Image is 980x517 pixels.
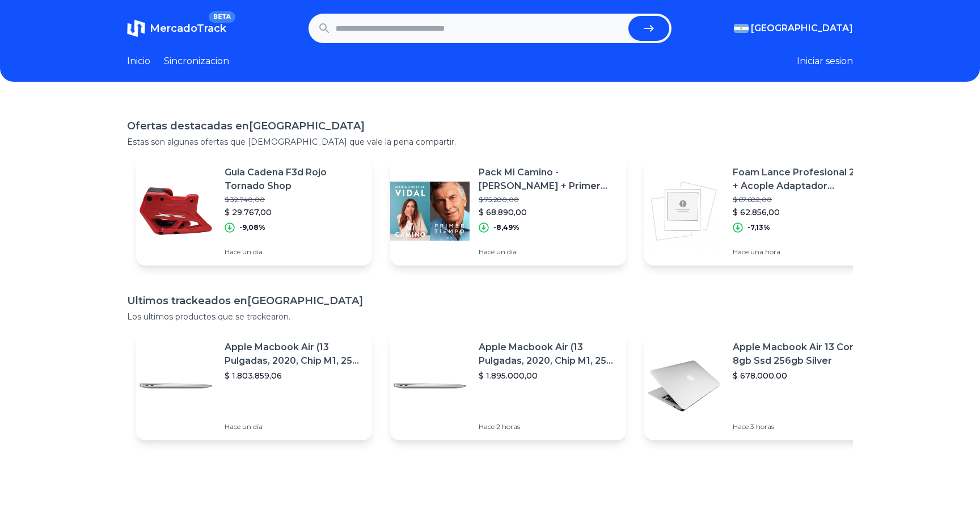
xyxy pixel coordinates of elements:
[644,346,724,426] img: Featured image
[225,207,363,218] p: $ 29.767,00
[225,370,363,381] p: $ 1.803.859,06
[390,346,470,426] img: Featured image
[225,422,363,431] p: Hace un día
[127,54,150,68] a: Inicio
[734,24,749,33] img: Argentina
[225,195,363,204] p: $ 32.740,00
[733,341,871,368] p: Apple Macbook Air 13 Core I5 8gb Ssd 256gb Silver
[127,19,145,37] img: MercadoTrack
[479,370,617,381] p: $ 1.895.000,00
[733,195,871,204] p: $ 67.682,00
[479,207,617,218] p: $ 68.890,00
[733,370,871,381] p: $ 678.000,00
[479,247,617,257] p: Hace un día
[733,166,871,193] p: Foam Lance Profesional 2lts + Acople Adaptador Hidrolavadora
[493,223,519,232] p: -8,49%
[390,171,470,251] img: Featured image
[164,54,229,68] a: Sincronizacion
[127,311,853,322] p: Los ultimos productos que se trackearon.
[751,22,853,35] span: [GEOGRAPHIC_DATA]
[797,54,853,68] button: Iniciar sesion
[733,207,871,218] p: $ 62.856,00
[136,171,216,251] img: Featured image
[479,422,617,431] p: Hace 2 horas
[127,136,853,148] p: Estas son algunas ofertas que [DEMOGRAPHIC_DATA] que vale la pena compartir.
[734,22,853,35] button: [GEOGRAPHIC_DATA]
[390,331,626,440] a: Featured imageApple Macbook Air (13 Pulgadas, 2020, Chip M1, 256 Gb De Ssd, 8 Gb De Ram) - Plata$...
[150,22,226,35] span: MercadoTrack
[225,341,363,368] p: Apple Macbook Air (13 Pulgadas, 2020, Chip M1, 256 Gb De Ssd, 8 Gb De Ram) - Plata
[225,247,363,257] p: Hace un día
[644,331,880,440] a: Featured imageApple Macbook Air 13 Core I5 8gb Ssd 256gb Silver$ 678.000,00Hace 3 horas
[733,422,871,431] p: Hace 3 horas
[479,195,617,204] p: $ 75.280,00
[136,331,372,440] a: Featured imageApple Macbook Air (13 Pulgadas, 2020, Chip M1, 256 Gb De Ssd, 8 Gb De Ram) - Plata$...
[127,19,226,37] a: MercadoTrackBETA
[225,166,363,193] p: Guia Cadena F3d Rojo Tornado Shop
[644,157,880,266] a: Featured imageFoam Lance Profesional 2lts + Acople Adaptador Hidrolavadora$ 67.682,00$ 62.856,00-...
[644,171,724,251] img: Featured image
[136,346,216,426] img: Featured image
[127,293,853,309] h1: Ultimos trackeados en [GEOGRAPHIC_DATA]
[239,223,265,232] p: -9,08%
[479,341,617,368] p: Apple Macbook Air (13 Pulgadas, 2020, Chip M1, 256 Gb De Ssd, 8 Gb De Ram) - Plata
[127,118,853,134] h1: Ofertas destacadas en [GEOGRAPHIC_DATA]
[479,166,617,193] p: Pack Mi Camino - [PERSON_NAME] + Primer Tiempo - [PERSON_NAME] - Libro
[747,223,770,232] p: -7,13%
[390,157,626,266] a: Featured imagePack Mi Camino - [PERSON_NAME] + Primer Tiempo - [PERSON_NAME] - Libro$ 75.280,00$ ...
[136,157,372,266] a: Featured imageGuia Cadena F3d Rojo Tornado Shop$ 32.740,00$ 29.767,00-9,08%Hace un día
[209,11,235,23] span: BETA
[733,247,871,257] p: Hace una hora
